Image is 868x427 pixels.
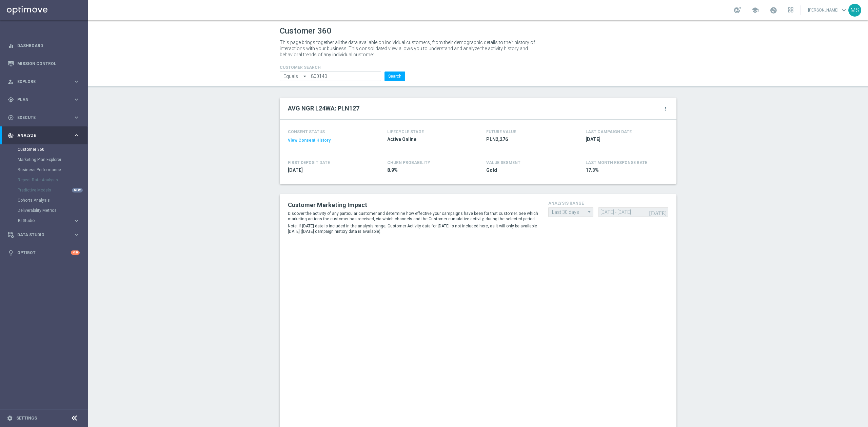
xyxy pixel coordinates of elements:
i: play_circle_outline [8,115,14,121]
div: Marketing Plan Explorer [18,155,87,165]
a: Settings [16,416,37,420]
div: Plan [8,97,73,103]
input: Enter CID, Email, name or phone [280,72,309,81]
button: play_circle_outline Execute keyboard_arrow_right [7,115,80,120]
div: Business Performance [18,165,87,175]
div: Repeat Rate Analysis [18,175,87,185]
a: Marketing Plan Explorer [18,157,71,162]
a: Cohorts Analysis [18,198,71,203]
div: Data Studio [8,232,73,238]
span: CHURN PROBABILITY [387,160,430,165]
button: Search [384,72,405,81]
i: person_search [8,79,14,85]
button: View Consent History [288,138,331,143]
i: arrow_drop_down [586,208,593,216]
h2: Customer Marketing Impact [288,201,538,209]
i: keyboard_arrow_right [73,96,80,103]
i: settings [7,415,13,421]
span: keyboard_arrow_down [840,6,848,14]
p: This page brings together all the data available on individual customers, from their demographic ... [280,39,541,58]
button: lightbulb Optibot +10 [7,250,80,256]
div: Predictive Models [18,185,87,195]
div: Dashboard [8,37,80,55]
button: track_changes Analyze keyboard_arrow_right [7,133,80,138]
a: Mission Control [17,55,80,73]
div: Cohorts Analysis [18,195,87,205]
h4: CUSTOMER SEARCH [280,65,405,70]
button: person_search Explore keyboard_arrow_right [7,79,80,84]
span: Data Studio [17,233,73,237]
span: Plan [17,98,73,102]
div: BI Studio [18,216,87,226]
span: 17.3% [586,167,665,174]
div: Analyze [8,133,73,139]
span: 2025-09-09 [586,136,665,143]
button: equalizer Dashboard [7,43,80,48]
a: [PERSON_NAME]keyboard_arrow_down [807,5,848,15]
a: Optibot [17,244,71,262]
i: more_vert [663,106,668,111]
div: Customer 360 [18,144,87,155]
i: arrow_drop_down [302,72,309,81]
span: BI Studio [18,219,66,223]
i: keyboard_arrow_right [73,78,80,85]
span: Explore [17,80,73,84]
h2: AVG NGR L24WA: PLN127 [288,104,359,113]
h4: FUTURE VALUE [486,129,516,134]
input: Enter CID, Email, name or phone [309,72,381,81]
i: keyboard_arrow_right [73,114,80,121]
i: keyboard_arrow_right [73,231,80,238]
span: Analyze [17,134,73,138]
button: Data Studio keyboard_arrow_right [7,232,80,238]
span: school [751,6,759,14]
span: Execute [17,116,73,120]
a: Dashboard [17,37,80,55]
h1: Customer 360 [280,26,676,36]
div: Explore [8,79,73,85]
h4: VALUE SEGMENT [486,160,520,165]
i: track_changes [8,133,14,139]
span: 8.9% [387,167,467,174]
div: Deliverability Metrics [18,205,87,216]
div: NEW [72,188,83,192]
div: BI Studio [18,219,73,223]
i: keyboard_arrow_right [73,132,80,139]
div: Optibot [8,244,80,262]
p: Note: if [DATE] date is included in the analysis range, Customer Activity data for [DATE] is not ... [288,223,538,234]
i: equalizer [8,43,14,49]
button: BI Studio keyboard_arrow_right [18,218,80,223]
p: Discover the activity of any particular customer and determine how effective your campaigns have ... [288,211,538,222]
div: Execute [8,115,73,121]
button: Mission Control [7,61,80,66]
h4: CONSENT STATUS [288,129,367,134]
span: Active Online [387,136,467,143]
div: Mission Control [8,55,80,73]
a: Business Performance [18,167,71,172]
i: keyboard_arrow_right [73,218,80,224]
h4: LIFECYCLE STAGE [387,129,424,134]
i: lightbulb [8,250,14,256]
h4: analysis range [548,201,668,206]
button: gps_fixed Plan keyboard_arrow_right [7,97,80,102]
h4: FIRST DEPOSIT DATE [288,160,330,165]
h4: LAST CAMPAIGN DATE [586,129,632,134]
span: 2015-05-06 [288,167,367,174]
span: LAST MONTH RESPONSE RATE [586,160,647,165]
div: +10 [71,250,80,255]
i: gps_fixed [8,97,14,103]
a: Customer 360 [18,147,71,152]
a: Deliverability Metrics [18,208,71,213]
div: MS [848,4,861,17]
span: Gold [486,167,566,174]
span: PLN2,276 [486,136,566,143]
